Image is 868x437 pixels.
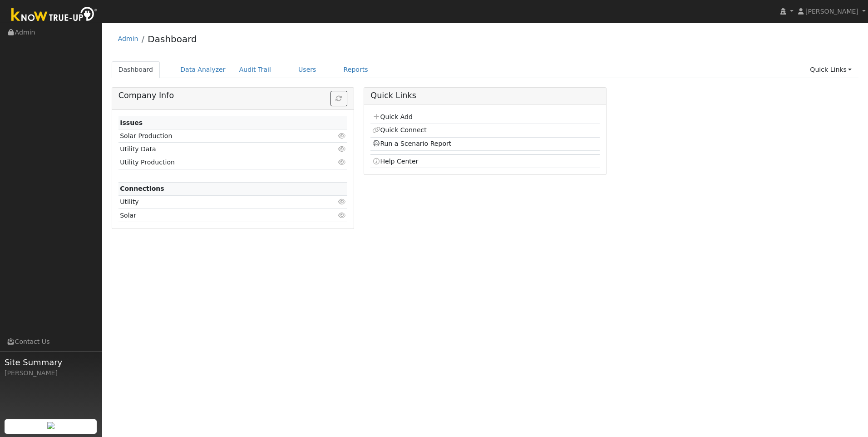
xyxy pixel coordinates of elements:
[232,61,278,78] a: Audit Trail
[7,5,102,25] img: Know True-Up
[370,91,599,100] h5: Quick Links
[5,356,97,368] span: Site Summary
[47,422,54,429] img: retrieve
[118,35,138,42] a: Admin
[372,158,419,165] a: Help Center
[338,212,346,218] i: Click to view
[5,368,97,378] div: [PERSON_NAME]
[338,199,346,205] i: Click to view
[120,119,143,126] strong: Issues
[372,126,427,134] a: Quick Connect
[118,143,311,156] td: Utility Data
[118,209,311,222] td: Solar
[118,156,311,169] td: Utility Production
[148,34,197,45] a: Dashboard
[118,129,311,143] td: Solar Production
[338,133,346,139] i: Click to view
[291,61,323,78] a: Users
[118,195,311,209] td: Utility
[338,159,346,165] i: Click to view
[805,8,858,15] span: [PERSON_NAME]
[372,140,452,147] a: Run a Scenario Report
[173,61,232,78] a: Data Analyzer
[372,113,413,120] a: Quick Add
[120,185,164,192] strong: Connections
[118,91,347,100] h5: Company Info
[338,146,346,152] i: Click to view
[337,61,375,78] a: Reports
[112,61,160,78] a: Dashboard
[803,61,858,78] a: Quick Links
